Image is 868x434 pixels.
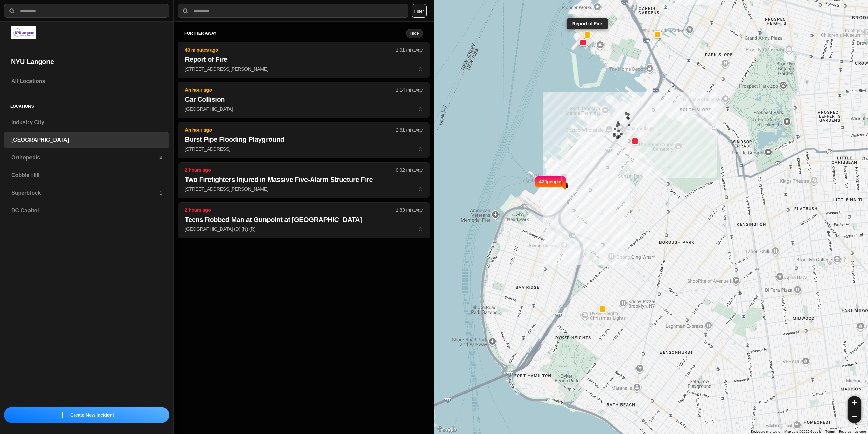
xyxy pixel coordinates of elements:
img: search [8,7,15,14]
button: 2 hours ago1.83 mi awayTeens Robbed Man at Gunpoint at [GEOGRAPHIC_DATA][GEOGRAPHIC_DATA] (D) (N)... [178,202,430,238]
p: 1 [159,119,162,126]
button: An hour ago1.14 mi awayCar Collision[GEOGRAPHIC_DATA]star [178,82,430,118]
a: Cobble Hill [4,167,169,184]
img: Google [436,425,458,434]
h2: Car Collision [185,95,423,104]
button: An hour ago2.61 mi awayBurst Pipe Flooding Playground[STREET_ADDRESS]star [178,122,430,158]
h3: All Locations [11,77,162,86]
p: 2.61 mi away [396,127,423,133]
a: An hour ago1.14 mi awayCar Collision[GEOGRAPHIC_DATA]star [178,106,430,112]
a: DC Capitol [4,203,169,219]
h5: Locations [4,95,169,114]
small: Hide [410,31,419,36]
p: [STREET_ADDRESS] [185,146,423,152]
a: 43 minutes ago1.01 mi awayReport of Fire[STREET_ADDRESS][PERSON_NAME]star [178,66,430,72]
span: star [418,226,423,232]
img: zoom-in [852,400,857,405]
a: All Locations [4,73,169,90]
img: logo [11,26,36,39]
button: 43 minutes ago1.01 mi awayReport of Fire[STREET_ADDRESS][PERSON_NAME]star [178,42,430,78]
p: An hour ago [185,87,396,93]
span: star [418,66,423,72]
a: [GEOGRAPHIC_DATA] [4,132,169,148]
button: iconCreate New Incident [4,407,169,423]
p: [GEOGRAPHIC_DATA] [185,106,423,112]
a: Terms (opens in new tab) [825,430,835,433]
h3: Industry City [11,118,159,127]
h2: NYU Langone [11,57,162,67]
p: 2 hours ago [185,207,396,213]
a: Open this area in Google Maps (opens a new window) [436,425,458,434]
button: Keyboard shortcuts [751,429,780,434]
h2: Two Firefighters Injured in Massive Five-Alarm Structure Fire [185,175,423,184]
p: 0.92 mi away [396,167,423,173]
span: star [418,106,423,112]
a: An hour ago2.61 mi awayBurst Pipe Flooding Playground[STREET_ADDRESS]star [178,146,430,152]
button: zoom-out [848,410,861,423]
p: [GEOGRAPHIC_DATA] (D) (N) (R) [185,226,423,232]
img: notch [534,175,539,190]
h3: Orthopedic [11,154,159,162]
h3: DC Capitol [11,207,162,215]
button: Hide [406,29,423,38]
img: icon [60,412,65,418]
span: star [418,146,423,152]
h2: Teens Robbed Man at Gunpoint at [GEOGRAPHIC_DATA] [185,215,423,224]
h2: Report of Fire [185,55,423,64]
a: Superblock1 [4,185,169,201]
a: Orthopedic4 [4,150,169,166]
p: 4 [159,154,162,161]
p: [STREET_ADDRESS][PERSON_NAME] [185,186,423,192]
button: 2 hours ago0.92 mi awayTwo Firefighters Injured in Massive Five-Alarm Structure Fire[STREET_ADDRE... [178,162,430,198]
button: Report of Fire [584,31,591,39]
p: 1 [159,190,162,196]
button: Filter [412,4,427,18]
p: Create New Incident [70,412,114,418]
h3: Superblock [11,189,159,197]
h3: Cobble Hill [11,171,162,180]
h5: further away [184,31,406,36]
button: zoom-in [848,396,861,410]
p: 1.14 mi away [396,87,423,93]
img: notch [561,175,567,190]
h3: [GEOGRAPHIC_DATA] [11,136,162,144]
p: An hour ago [185,127,396,133]
a: 2 hours ago0.92 mi awayTwo Firefighters Injured in Massive Five-Alarm Structure Fire[STREET_ADDRE... [178,186,430,192]
p: 1.01 mi away [396,46,423,53]
a: 2 hours ago1.83 mi awayTeens Robbed Man at Gunpoint at [GEOGRAPHIC_DATA][GEOGRAPHIC_DATA] (D) (N)... [178,226,430,232]
p: 2 hours ago [185,167,396,173]
p: 1.83 mi away [396,207,423,213]
img: zoom-out [852,414,857,419]
span: star [418,186,423,192]
p: 43 minutes ago [185,46,396,53]
span: Map data ©2025 Google [784,430,821,433]
a: Report a map error [839,430,866,433]
div: Report of Fire [567,18,608,29]
h2: Burst Pipe Flooding Playground [185,135,423,144]
img: search [182,7,189,14]
p: [STREET_ADDRESS][PERSON_NAME] [185,65,423,72]
a: Industry City1 [4,114,169,131]
p: 421 people [539,178,561,193]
